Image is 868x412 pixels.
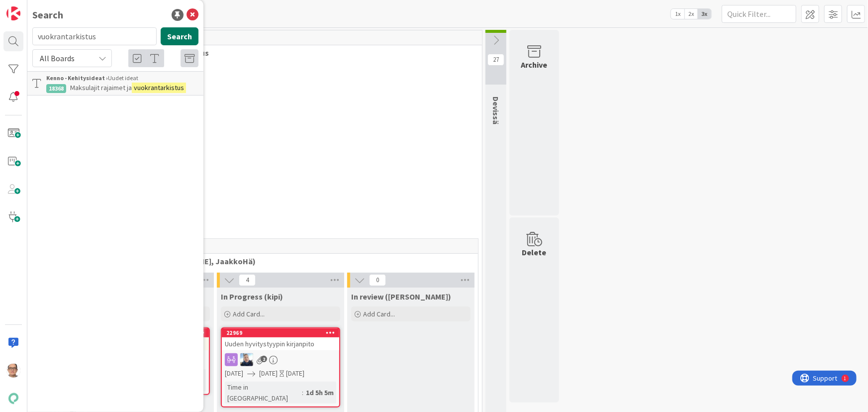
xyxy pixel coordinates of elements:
div: Search [32,7,63,22]
a: Kenno - Kehitysideat ›Uudet ideat18368Maksulajit rajaimet javuokrantarkistus [27,71,203,96]
span: 4 [239,274,256,286]
span: [DATE] [259,368,278,379]
div: 22969 [222,328,339,337]
img: Visit kanbanzone.com [6,6,20,20]
span: 2x [684,9,698,19]
span: In review (kipi) [351,292,451,302]
span: [DATE] [225,368,243,379]
span: Maksulajit rajaimet ja [70,83,132,92]
span: 2 [261,356,267,362]
span: 0 [369,274,386,286]
div: 18368 [46,84,66,93]
div: 22969Uuden hyvitystyypin kirjanpito [222,328,339,350]
span: 27 [487,54,504,66]
span: 1x [671,9,684,19]
img: JJ [240,353,253,366]
button: Search [161,27,198,45]
span: Support [21,1,45,13]
b: Kenno - Kehitysideat › [46,74,108,82]
div: Delete [522,246,547,258]
span: All Boards [40,53,75,63]
div: 22969 [226,329,339,336]
img: avatar [6,392,20,406]
div: Time in [GEOGRAPHIC_DATA] [225,382,302,404]
mark: vuokrantarkistus [132,83,186,93]
span: Kirjanpidon korjaukset (Jussi, JaakkoHä) [64,256,466,266]
div: JJ [222,353,339,366]
div: 1 [52,4,54,12]
input: Quick Filter... [722,5,796,23]
span: In Progress (kipi) [221,292,283,302]
a: 22969Uuden hyvitystyypin kirjanpitoJJ[DATE][DATE][DATE]Time in [GEOGRAPHIC_DATA]:1d 5h 5m [221,327,340,408]
div: Archive [521,59,548,71]
div: [DATE] [286,368,304,379]
span: Add Card... [363,309,395,318]
div: Uudet ideat [46,74,198,83]
input: Search for title... [32,27,157,45]
img: PK [6,364,20,378]
span: Tekninen feature suunnittelu ja toteutus [60,48,470,58]
div: Uuden hyvitystyypin kirjanpito [222,337,339,350]
span: : [302,387,303,398]
span: 3x [698,9,711,19]
span: Add Card... [233,309,265,318]
span: Devissä [491,97,501,124]
div: 1d 5h 5m [303,387,336,398]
